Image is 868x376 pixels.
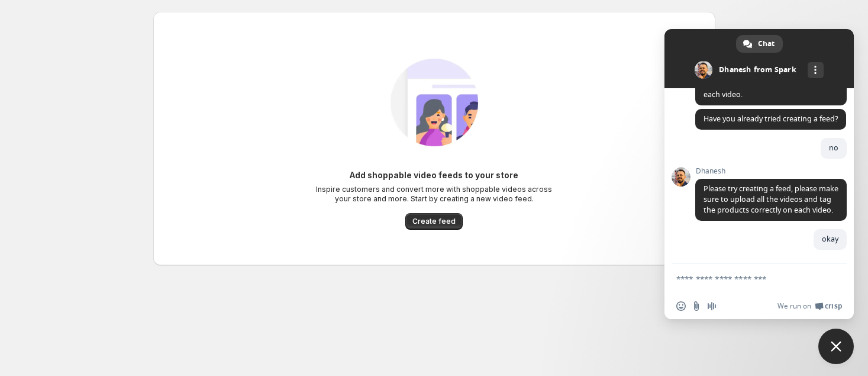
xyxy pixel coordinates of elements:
span: Have you already tried creating a feed? [704,114,838,124]
span: We run on [777,301,811,311]
span: Dhanesh [695,167,847,175]
span: Crisp [825,301,842,311]
span: Send a file [692,301,701,311]
span: no [829,143,838,153]
button: Create feed [405,213,463,230]
div: More channels [808,62,824,78]
div: Close chat [818,329,854,364]
a: We run onCrisp [777,301,842,311]
div: Chat [736,35,783,53]
p: Inspire customers and convert more with shoppable videos across your store and more. Start by cre... [316,185,553,204]
h6: Add shoppable video feeds to your store [350,169,518,181]
span: Audio message [707,301,717,311]
span: Insert an emoji [676,301,686,311]
span: Create feed [412,217,456,226]
span: Please try creating a feed, please make sure to upload all the videos and tag the products correc... [704,184,838,215]
span: okay [822,234,838,244]
span: Chat [758,35,775,53]
textarea: Compose your message... [676,274,816,284]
